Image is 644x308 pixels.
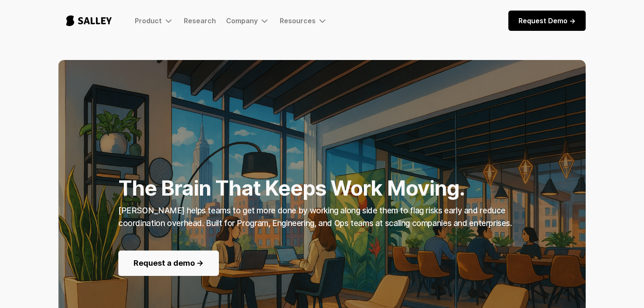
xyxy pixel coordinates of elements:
a: home [58,7,120,35]
a: Research [184,16,216,25]
div: Company [226,16,258,25]
a: Request a demo -> [118,251,219,276]
div: Resources [280,16,316,25]
div: Product [135,16,162,25]
a: Request Demo -> [508,11,586,31]
div: Resources [280,16,327,26]
strong: The Brain That Keeps Work Moving. [118,176,465,201]
strong: [PERSON_NAME] helps teams to get more done by working along side them to flag risks early and red... [118,206,512,228]
div: Product [135,16,174,26]
div: Company [226,16,270,26]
